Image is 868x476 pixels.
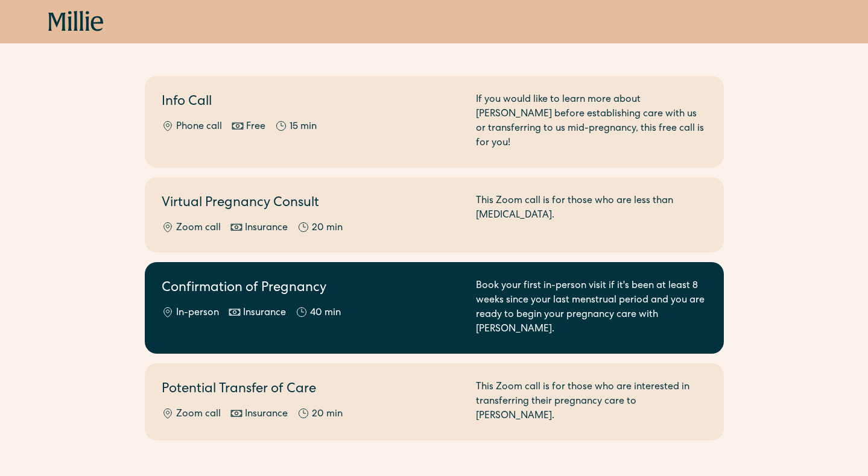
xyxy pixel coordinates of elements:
div: 20 min [312,407,343,422]
div: Phone call [176,120,222,134]
div: In-person [176,306,219,321]
div: Book your first in-person visit if it's been at least 8 weeks since your last menstrual period an... [476,279,707,337]
div: This Zoom call is for those who are less than [MEDICAL_DATA]. [476,194,707,236]
a: Confirmation of PregnancyIn-personInsurance40 minBook your first in-person visit if it's been at ... [145,262,724,354]
div: 40 min [310,306,341,321]
h2: Confirmation of Pregnancy [162,279,461,299]
div: 20 min [312,221,343,236]
a: Potential Transfer of CareZoom callInsurance20 minThis Zoom call is for those who are interested ... [145,363,724,440]
div: Insurance [245,221,288,236]
div: This Zoom call is for those who are interested in transferring their pregnancy care to [PERSON_NA... [476,380,707,424]
h2: Info Call [162,93,461,113]
a: Info CallPhone callFree15 minIf you would like to learn more about [PERSON_NAME] before establish... [145,76,724,168]
a: Virtual Pregnancy ConsultZoom callInsurance20 minThis Zoom call is for those who are less than [M... [145,177,724,252]
div: Zoom call [176,221,221,236]
div: Zoom call [176,407,221,422]
div: Insurance [245,407,288,422]
div: 15 min [290,120,317,134]
h2: Virtual Pregnancy Consult [162,194,461,214]
div: If you would like to learn more about [PERSON_NAME] before establishing care with us or transferr... [476,93,707,151]
h2: Potential Transfer of Care [162,380,461,400]
div: Free [246,120,265,134]
div: Insurance [243,306,286,321]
